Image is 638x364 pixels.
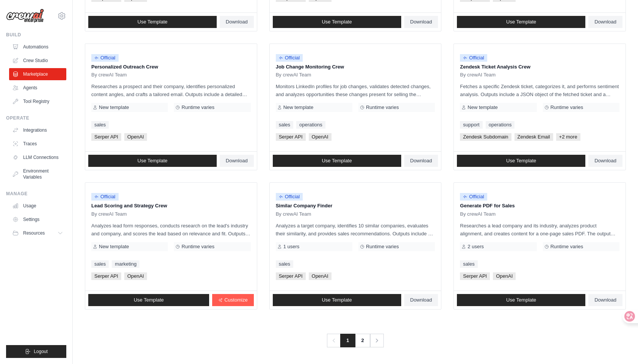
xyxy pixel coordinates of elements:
[220,16,254,28] a: Download
[457,16,585,28] a: Use Template
[9,41,66,53] a: Automations
[460,54,487,62] span: Official
[404,155,438,167] a: Download
[276,260,293,268] a: sales
[91,272,121,280] span: Serper API
[276,193,303,201] span: Official
[460,211,496,217] span: By crewAI Team
[9,213,66,226] a: Settings
[6,115,66,121] div: Operate
[99,244,129,250] span: New template
[506,297,536,303] span: Use Template
[460,193,487,201] span: Official
[460,72,496,78] span: By crewAI Team
[588,16,622,28] a: Download
[9,227,66,239] button: Resources
[9,124,66,136] a: Integrations
[276,54,303,62] span: Official
[460,133,511,141] span: Zendesk Subdomain
[88,294,209,306] a: Use Template
[588,294,622,306] a: Download
[460,63,619,71] p: Zendesk Ticket Analysis Crew
[460,202,619,210] p: Generate PDF for Sales
[309,272,332,280] span: OpenAI
[23,230,45,236] span: Resources
[309,133,332,141] span: OpenAI
[6,9,44,23] img: Logo
[91,72,127,78] span: By crewAI Team
[588,155,622,167] a: Download
[468,244,484,250] span: 2 users
[6,32,66,38] div: Build
[276,133,306,141] span: Serper API
[410,19,432,25] span: Download
[138,158,167,164] span: Use Template
[550,244,583,250] span: Runtime varies
[91,63,251,71] p: Personalized Outreach Crew
[366,244,399,250] span: Runtime varies
[457,155,585,167] a: Use Template
[460,260,477,268] a: sales
[91,211,127,217] span: By crewAI Team
[283,244,300,250] span: 1 users
[9,138,66,150] a: Traces
[9,95,66,107] a: Tool Registry
[226,19,248,25] span: Download
[134,297,164,303] span: Use Template
[556,133,580,141] span: +2 more
[594,19,616,25] span: Download
[276,222,435,238] p: Analyzes a target company, identifies 10 similar companies, evaluates their similarity, and provi...
[88,16,217,28] a: Use Template
[273,155,401,167] a: Use Template
[34,348,48,355] span: Logout
[181,244,214,250] span: Runtime varies
[296,121,325,129] a: operations
[181,104,214,110] span: Runtime varies
[506,19,536,25] span: Use Template
[460,121,482,129] a: support
[327,334,383,347] nav: Pagination
[91,133,121,141] span: Serper API
[355,334,370,347] a: 2
[493,272,516,280] span: OpenAI
[276,202,435,210] p: Similar Company Finder
[276,272,306,280] span: Serper API
[138,19,167,25] span: Use Template
[276,211,311,217] span: By crewAI Team
[99,104,129,110] span: New template
[224,297,247,303] span: Customize
[6,345,66,358] button: Logout
[6,191,66,197] div: Manage
[9,54,66,67] a: Crew Studio
[220,155,254,167] a: Download
[340,334,355,347] span: 1
[88,155,217,167] a: Use Template
[9,165,66,183] a: Environment Variables
[91,121,109,129] a: sales
[276,63,435,71] p: Job Change Monitoring Crew
[468,104,497,110] span: New template
[404,294,438,306] a: Download
[276,82,435,98] p: Monitors LinkedIn profiles for job changes, validates detected changes, and analyzes opportunitie...
[283,104,313,110] span: New template
[91,54,119,62] span: Official
[594,297,616,303] span: Download
[506,158,536,164] span: Use Template
[273,294,401,306] a: Use Template
[322,19,352,25] span: Use Template
[460,272,490,280] span: Serper API
[322,297,352,303] span: Use Template
[91,193,119,201] span: Official
[273,16,401,28] a: Use Template
[276,121,293,129] a: sales
[514,133,553,141] span: Zendesk Email
[91,202,251,210] p: Lead Scoring and Strategy Crew
[124,272,147,280] span: OpenAI
[550,104,583,110] span: Runtime varies
[410,158,432,164] span: Download
[226,158,248,164] span: Download
[112,260,139,268] a: marketing
[91,82,251,98] p: Researches a prospect and their company, identifies personalized content angles, and crafts a tai...
[9,68,66,80] a: Marketplace
[404,16,438,28] a: Download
